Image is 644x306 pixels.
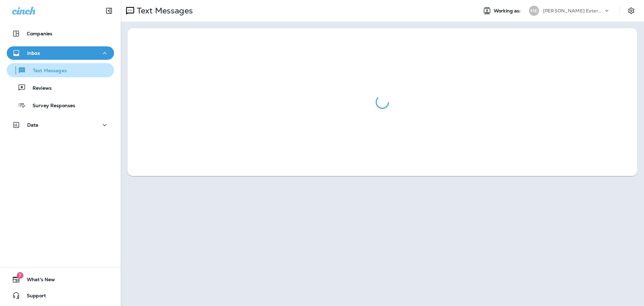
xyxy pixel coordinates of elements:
p: Inbox [27,50,40,56]
p: Survey Responses [26,103,75,109]
button: Inbox [7,46,114,60]
button: Support [7,289,114,302]
span: 7 [17,272,23,279]
p: Text Messages [134,6,193,16]
button: Reviews [7,81,114,95]
span: What's New [20,277,55,285]
p: Companies [27,31,52,36]
span: Working as: [494,8,522,14]
p: Reviews [26,85,52,92]
button: Companies [7,27,114,40]
div: ME [529,6,539,16]
button: Collapse Sidebar [100,4,118,17]
button: Settings [625,5,637,17]
p: [PERSON_NAME] Exterminating [543,8,603,13]
p: Data [27,122,39,128]
span: Support [20,293,46,301]
button: Survey Responses [7,98,114,112]
button: 7What's New [7,273,114,286]
button: Text Messages [7,63,114,77]
p: Text Messages [26,68,67,74]
button: Data [7,118,114,132]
